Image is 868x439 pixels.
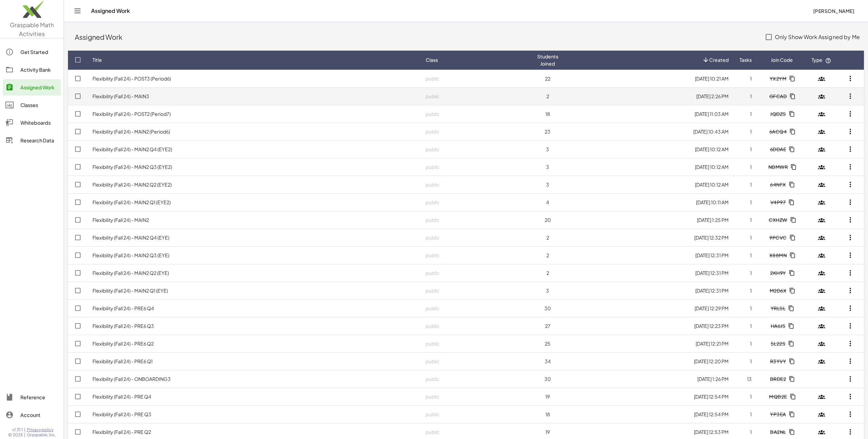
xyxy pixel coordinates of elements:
a: Flexibility (Fall 24) - PRE Q4 [92,393,151,400]
td: 1 [734,352,757,370]
span: BA2NL [770,429,786,435]
a: Privacy policy [27,427,56,433]
span: 9PCVC [769,234,787,241]
button: GFCAD [764,90,800,102]
a: Whiteboards [3,115,61,131]
td: 2 [532,264,564,282]
td: 30 [532,370,564,388]
a: Get Started [3,44,61,60]
td: 1 [734,299,757,317]
span: BRDE2 [770,376,786,382]
div: Reference [20,393,58,401]
td: 1 [734,264,757,282]
button: MQB2E [764,390,800,403]
span: public [426,199,440,205]
a: Flexibility (Fall 24) - POST3 (Period6) [92,75,171,82]
span: public [426,287,440,294]
button: X88MN [764,249,800,261]
button: CXHZW [763,214,800,226]
div: Assigned Work [20,83,58,91]
a: Flexibility (Fall 24) - MAIN2 Q4 (EYE2) [92,146,172,152]
td: 18 [532,105,564,123]
td: 2 [532,246,564,264]
td: [DATE] 12:31 PM [564,282,734,299]
div: Research Data [20,136,58,144]
a: Flexibility (Fall 24) - PRE6 Q3 [92,323,154,329]
td: 19 [532,388,564,405]
a: Flexibility (Fall 24) - PRE6 Q2 [92,340,154,347]
span: public [426,358,440,364]
span: 5L22S [770,340,785,347]
span: © 2025 [8,432,23,438]
span: | [24,432,25,438]
td: [DATE] 12:31 PM [564,264,734,282]
span: M2D6X [769,287,786,294]
td: 1 [734,158,757,176]
td: 30 [532,299,564,317]
a: Reference [3,389,61,405]
td: [DATE] 10:43 AM [564,123,734,140]
td: 1 [734,282,757,299]
td: 1 [734,335,757,352]
span: 6DDAE [770,146,786,152]
button: YRLSL [765,302,798,314]
td: 3 [532,140,564,158]
button: NBMWR [763,161,801,173]
span: X88MN [769,252,787,258]
a: Flexibility (Fall 24) - PRE Q2 [92,429,151,435]
td: 2 [532,87,564,105]
a: Flexibility (Fall 24) - PRE6 Q4 [92,305,154,311]
span: public [426,217,440,223]
span: public [426,164,440,170]
td: [DATE] 12:20 PM [564,352,734,370]
td: [DATE] 1:25 PM [564,211,734,229]
a: Activity Bank [3,62,61,78]
a: Flexibility (Fall 24) - PRE Q3 [92,411,151,417]
span: | [24,427,25,433]
td: 1 [734,388,757,405]
td: [DATE] 10:12 AM [564,158,734,176]
span: Class [426,56,438,64]
span: public [426,93,440,99]
span: YP3EA [770,411,786,417]
span: Title [92,56,102,64]
span: R3YVY [770,358,786,364]
span: NBMWR [768,164,788,170]
a: Flexibility (Fall 24) - MAIN2 Q1 (EYE) [92,287,168,294]
button: JQDZS [765,108,799,120]
td: 34 [532,352,564,370]
a: Flexibility (Fall 24) - PRE6 Q1 [92,358,153,364]
span: HA6J5 [770,323,785,329]
a: Flexibility (Fall 24) - ONBOARDING3 [92,376,171,382]
td: 1 [734,229,757,246]
span: public [426,376,440,382]
button: YP3EA [765,408,799,420]
button: 2KH9Y [765,267,799,279]
button: BRDE2 [764,373,799,385]
td: 3 [532,158,564,176]
span: Created [709,56,729,64]
td: 1 [734,405,757,423]
td: 25 [532,335,564,352]
span: Graspable, Inc. [27,432,56,438]
span: public [426,323,440,329]
td: [DATE] 12:54 PM [564,405,734,423]
td: [DATE] 10:11 AM [564,193,734,211]
span: v1.31.1 [12,427,23,433]
a: Flexibility (Fall 24) - MAIN2 Q4 (EYE) [92,234,169,241]
span: Students Joined [537,53,558,67]
span: public [426,111,440,117]
a: Flexibility (Fall 24) - MAIN2 (Period6) [92,128,170,135]
td: [DATE] 12:21 PM [564,335,734,352]
span: public [426,181,440,188]
span: 6ACQ4 [769,128,787,135]
div: Classes [20,101,58,109]
span: GFCAD [769,93,787,99]
label: Only Show Work Assigned by Me [775,29,860,45]
td: 1 [734,105,757,123]
button: R3YVY [764,355,799,367]
button: M2D6X [764,284,799,297]
a: Flexibility (Fall 24) - MAIN2 [92,217,149,223]
td: 1 [734,70,757,87]
a: Flexibility (Fall 24) - MAIN2 Q2 (EYE) [92,270,169,276]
